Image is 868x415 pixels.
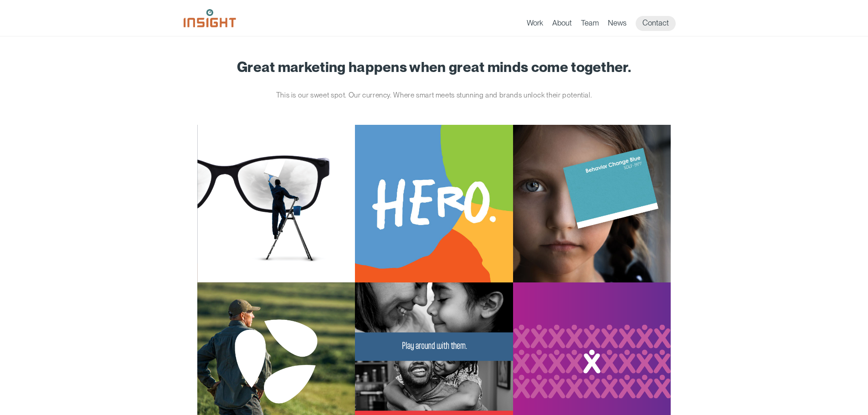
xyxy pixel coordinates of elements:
p: This is our sweet spot. Our currency. Where smart meets stunning and brands unlock their potential. [263,88,605,102]
a: Work [527,18,543,31]
img: Ophthalmology Limited [197,125,355,283]
a: Contact [636,16,676,31]
img: South Dakota Department of Social Services – Childcare Promotion [355,125,513,283]
h1: Great marketing happens when great minds come together. [197,59,671,75]
a: Team [581,18,599,31]
img: South Dakota Department of Health – Childhood Lead Poisoning Prevention [513,125,671,283]
nav: primary navigation menu [527,16,685,31]
a: News [608,18,627,31]
img: Insight Marketing Design [184,9,236,27]
a: About [552,18,572,31]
